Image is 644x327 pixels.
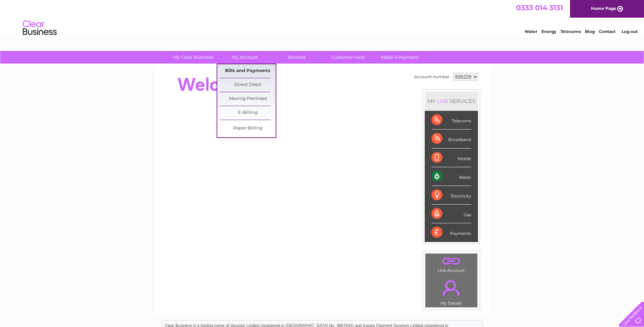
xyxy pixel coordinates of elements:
[165,51,221,64] a: My Clear Business
[516,3,563,12] a: 0333 014 3131
[220,64,276,78] a: Bills and Payments
[431,130,471,148] div: Broadband
[425,274,478,308] td: My Details
[431,205,471,223] div: Gas
[425,91,478,111] div: MY SERVICES
[22,18,57,38] img: logo.png
[431,149,471,167] div: Mobile
[431,223,471,242] div: Payments
[425,253,478,275] td: Link Account
[560,29,581,34] a: Telecoms
[220,92,276,106] a: Moving Premises
[431,167,471,186] div: Water
[372,51,428,64] a: Make A Payment
[585,29,595,34] a: Blog
[431,186,471,205] div: Electricity
[622,29,638,34] a: Log out
[162,4,483,33] div: Clear Business is a trading name of Verastar Limited (registered in [GEOGRAPHIC_DATA] No. 3667643...
[436,98,450,104] div: LIVE
[320,51,376,64] a: Customer Help
[427,255,476,267] a: .
[220,106,276,120] a: E-Billing
[220,78,276,92] a: Direct Debit
[220,122,276,135] a: Paper Billing
[427,276,476,300] a: .
[412,71,451,83] td: Account number
[541,29,556,34] a: Energy
[599,29,615,34] a: Contact
[431,111,471,130] div: Telecoms
[525,29,537,34] a: Water
[269,51,325,64] a: Services
[217,51,273,64] a: My Account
